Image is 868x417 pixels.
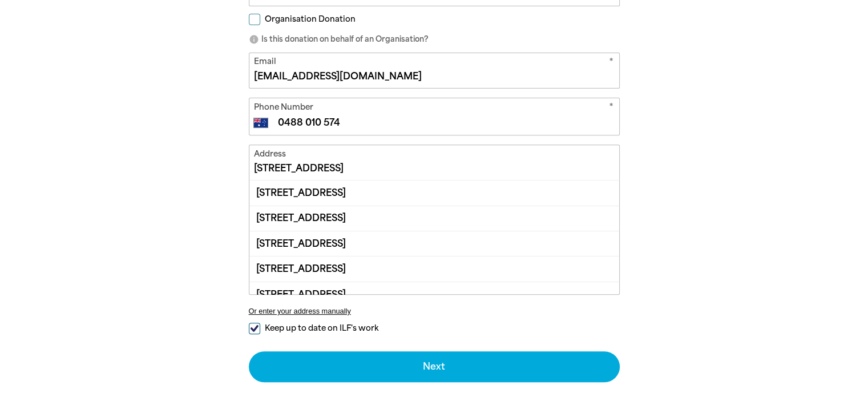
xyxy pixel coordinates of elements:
span: Organisation Donation [265,14,356,25]
input: Keep up to date on ILF's work [249,323,260,334]
i: info [249,34,259,45]
span: Keep up to date on ILF's work [265,323,378,334]
div: [STREET_ADDRESS] [249,206,619,231]
i: Required [609,101,613,115]
p: Is this donation on behalf of an Organisation? [249,34,620,45]
div: [STREET_ADDRESS] [249,181,619,205]
button: Or enter your address manually [249,307,620,315]
div: [STREET_ADDRESS] [249,282,619,307]
div: [STREET_ADDRESS] [249,231,619,256]
div: [STREET_ADDRESS] [249,256,619,281]
button: Next [249,351,620,382]
input: Organisation Donation [249,14,260,25]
